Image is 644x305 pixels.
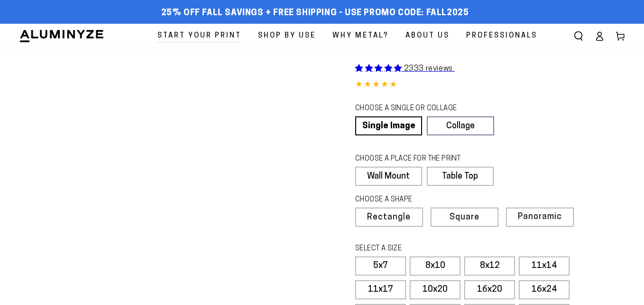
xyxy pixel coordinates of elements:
[355,195,486,205] legend: CHOOSE A SHAPE
[150,24,248,48] a: Start Your Print
[518,212,562,221] span: Panoramic
[405,29,450,42] span: About Us
[464,280,515,299] label: 16x20
[258,29,316,42] span: Shop By Use
[161,8,469,19] span: 25% off FALL Savings + Free Shipping - Use Promo Code: FALL2025
[355,154,485,164] legend: CHOOSE A PLACE FOR THE PRINT
[157,29,241,42] span: Start Your Print
[450,213,479,222] span: Square
[355,244,514,254] legend: SELECT A SIZE
[410,257,460,276] label: 8x10
[355,116,422,135] a: Single Image
[355,167,422,186] label: Wall Mount
[398,24,457,48] a: About Us
[355,104,485,114] legend: CHOOSE A SINGLE OR COLLAGE
[568,26,589,47] summary: Search our site
[355,257,406,276] label: 5x7
[367,213,411,222] span: Rectangle
[410,280,460,299] label: 10x20
[355,65,454,73] a: 2333 reviews.
[332,29,389,42] span: Why Metal?
[464,257,515,276] label: 8x12
[459,24,544,48] a: Professionals
[427,116,494,135] a: Collage
[466,29,537,42] span: Professionals
[427,167,494,186] label: Table Top
[355,280,406,299] label: 11x17
[19,29,104,43] img: Aluminyze
[355,78,625,92] div: 4.85 out of 5.0 stars
[325,24,396,48] a: Why Metal?
[251,24,323,48] a: Shop By Use
[404,65,455,73] span: 2333 reviews.
[519,257,570,276] label: 11x14
[519,280,570,299] label: 16x24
